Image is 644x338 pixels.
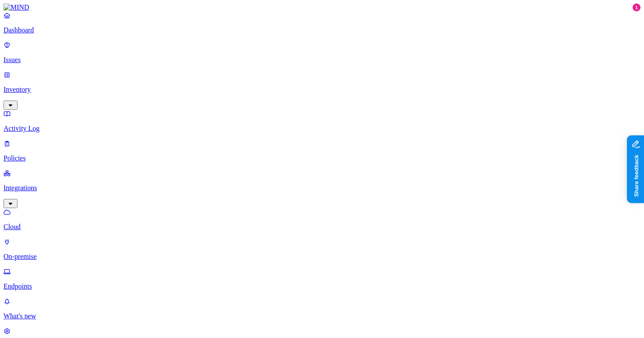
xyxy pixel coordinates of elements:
img: MIND [4,3,29,11]
p: Issues [4,56,640,64]
div: 1 [633,3,640,11]
p: On-premise [4,253,640,261]
a: Cloud [4,208,640,231]
a: On-premise [4,238,640,261]
a: Policies [4,139,640,162]
p: Dashboard [4,26,640,34]
a: Dashboard [4,11,640,34]
a: Endpoints [4,268,640,290]
a: Activity Log [4,110,640,132]
p: Cloud [4,223,640,231]
a: MIND [4,3,640,11]
p: What's new [4,312,640,320]
p: Activity Log [4,125,640,132]
p: Inventory [4,86,640,94]
a: Inventory [4,71,640,108]
p: Integrations [4,184,640,192]
a: What's new [4,297,640,320]
a: Issues [4,41,640,64]
p: Endpoints [4,282,640,290]
a: Integrations [4,169,640,207]
p: Policies [4,154,640,162]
